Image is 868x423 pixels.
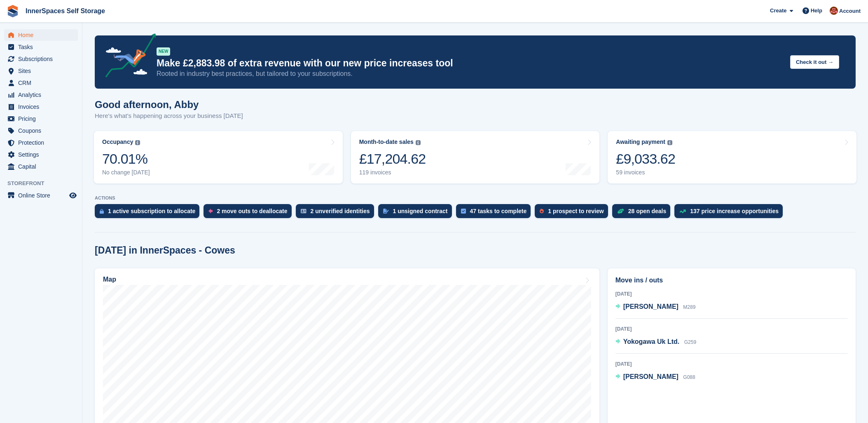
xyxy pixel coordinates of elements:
img: task-75834270c22a3079a89374b754ae025e5fb1db73e45f91037f5363f120a921f8.svg [461,209,466,214]
h2: [DATE] in InnerSpaces - Cowes [95,245,235,256]
p: ACTIONS [95,195,856,201]
a: 28 open deals [612,204,675,222]
span: Coupons [18,125,68,136]
span: Invoices [18,101,68,113]
div: [DATE] [615,360,848,368]
img: deal-1b604bf984904fb50ccaf53a9ad4b4a5d6e5aea283cecdc64d6e3604feb123c2.svg [617,208,624,214]
img: icon-info-grey-7440780725fd019a000dd9b08b2336e03edf1995a4989e88bcd33f0948082b44.svg [667,140,672,145]
div: £17,204.62 [359,150,426,167]
div: Occupancy [102,139,133,146]
div: Month-to-date sales [359,139,414,146]
a: [PERSON_NAME] G088 [615,372,695,383]
span: Help [811,7,822,15]
a: 47 tasks to complete [456,204,535,222]
span: [PERSON_NAME] [623,303,678,310]
span: G259 [684,339,696,345]
a: Yokogawa Uk Ltd. G259 [615,337,696,348]
img: Abby Tilley [830,7,838,15]
div: [DATE] [615,290,848,298]
div: 119 invoices [359,169,426,176]
a: 137 price increase opportunities [674,204,787,222]
span: Account [839,7,861,15]
a: 1 active subscription to allocate [95,204,204,222]
span: Yokogawa Uk Ltd. [623,338,680,345]
a: 1 unsigned contract [378,204,456,222]
span: Storefront [7,179,82,188]
img: icon-info-grey-7440780725fd019a000dd9b08b2336e03edf1995a4989e88bcd33f0948082b44.svg [416,140,421,145]
span: Subscriptions [18,53,68,65]
img: icon-info-grey-7440780725fd019a000dd9b08b2336e03edf1995a4989e88bcd33f0948082b44.svg [135,140,140,145]
a: menu [4,149,78,160]
a: menu [4,101,78,113]
div: 1 prospect to review [548,208,604,214]
button: Check it out → [790,55,839,69]
a: menu [4,29,78,41]
div: 137 price increase opportunities [690,208,779,214]
img: move_outs_to_deallocate_icon-f764333ba52eb49d3ac5e1228854f67142a1ed5810a6f6cc68b1a99e826820c5.svg [208,209,213,214]
span: Settings [18,149,68,160]
div: 1 unsigned contract [393,208,448,214]
span: G088 [683,374,695,380]
a: InnerSpaces Self Storage [22,4,108,18]
div: 2 unverified identities [311,208,370,214]
span: M289 [683,304,695,310]
a: Occupancy 70.01% No change [DATE] [94,131,343,183]
span: Pricing [18,113,68,125]
span: Sites [18,65,68,77]
img: stora-icon-8386f47178a22dfd0bd8f6a31ec36ba5ce8667c1dd55bd0f319d3a0aa187defe.svg [7,5,19,17]
h2: Map [103,276,116,283]
div: 1 active subscription to allocate [108,208,195,214]
a: menu [4,125,78,136]
a: 2 unverified identities [296,204,378,222]
img: contract_signature_icon-13c848040528278c33f63329250d36e43548de30e8caae1d1a13099fd9432cc5.svg [383,209,389,214]
a: Month-to-date sales £17,204.62 119 invoices [351,131,600,183]
a: 2 move outs to deallocate [204,204,295,222]
a: [PERSON_NAME] M289 [615,302,696,313]
span: [PERSON_NAME] [623,373,678,380]
div: Awaiting payment [616,139,665,146]
a: menu [4,113,78,125]
div: 2 move outs to deallocate [217,208,287,214]
p: Make £2,883.98 of extra revenue with our new price increases tool [157,57,784,69]
span: CRM [18,77,68,89]
a: menu [4,77,78,89]
a: 1 prospect to review [535,204,612,222]
a: menu [4,137,78,148]
img: prospect-51fa495bee0391a8d652442698ab0144808aea92771e9ea1ae160a38d050c398.svg [540,209,544,214]
a: Preview store [68,190,78,200]
a: menu [4,161,78,172]
div: 59 invoices [616,169,675,176]
div: £9,033.62 [616,150,675,167]
a: Awaiting payment £9,033.62 59 invoices [608,131,856,183]
span: Tasks [18,41,68,53]
span: Protection [18,137,68,148]
div: 47 tasks to complete [470,208,527,214]
a: menu [4,89,78,101]
span: Online Store [18,190,68,201]
img: price-adjustments-announcement-icon-8257ccfd72463d97f412b2fc003d46551f7dbcb40ab6d574587a9cd5c0d94... [98,33,156,80]
div: No change [DATE] [102,169,150,176]
div: [DATE] [615,325,848,333]
a: menu [4,65,78,77]
span: Home [18,29,68,41]
span: Analytics [18,89,68,101]
div: 70.01% [102,150,150,167]
span: Create [770,7,786,15]
img: verify_identity-adf6edd0f0f0b5bbfe63781bf79b02c33cf7c696d77639b501bdc392416b5a36.svg [301,209,306,214]
div: 28 open deals [628,208,667,214]
h2: Move ins / outs [615,275,848,285]
a: menu [4,53,78,65]
img: active_subscription_to_allocate_icon-d502201f5373d7db506a760aba3b589e785aa758c864c3986d89f69b8ff3... [100,209,104,214]
span: Capital [18,161,68,172]
a: menu [4,190,78,201]
p: Rooted in industry best practices, but tailored to your subscriptions. [157,69,784,78]
a: menu [4,41,78,53]
img: price_increase_opportunities-93ffe204e8149a01c8c9dc8f82e8f89637d9d84a8eef4429ea346261dce0b2c0.svg [679,209,686,213]
h1: Good afternoon, Abby [95,99,243,110]
p: Here's what's happening across your business [DATE] [95,111,243,121]
div: NEW [157,47,170,56]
